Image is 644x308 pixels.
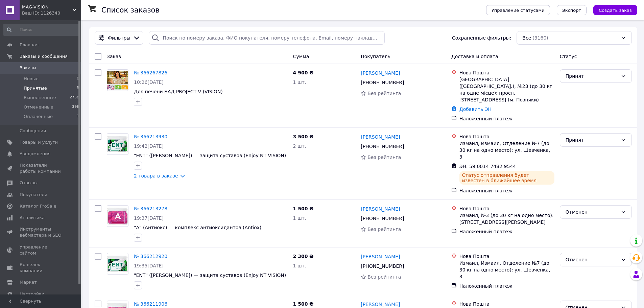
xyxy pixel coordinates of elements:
[293,215,306,221] span: 1 шт.
[361,144,404,149] span: [PHONE_NUMBER]
[459,171,554,185] div: Статус отправления будет известен в ближайшее время
[22,10,81,16] div: Ваш ID: 1126340
[459,69,554,76] div: Нова Пошта
[134,143,164,149] span: 19:42[DATE]
[451,54,498,59] span: Доставка и оплата
[134,215,164,221] span: 19:37[DATE]
[20,162,63,174] span: Показатели работы компании
[134,70,167,75] a: № 366267826
[134,254,167,259] a: № 366212920
[20,65,36,71] span: Заказы
[293,134,314,139] span: 3 500 ₴
[134,263,164,268] span: 19:35[DATE]
[293,301,314,307] span: 1 500 ₴
[599,8,632,13] span: Создать заказ
[560,54,577,59] span: Статус
[107,208,128,224] img: Фото товару
[134,89,223,94] a: Для печени БАД PROJECT V (VISION)
[459,283,554,289] div: Наложенный платеж
[566,256,618,263] div: Отменен
[492,8,545,13] span: Управление статусами
[566,208,618,216] div: Отменен
[361,54,390,59] span: Покупатель
[107,54,121,59] span: Заказ
[134,225,261,230] a: "A" (Антиокс) — комплекс антиоксидантов (Antiox)
[24,95,56,101] span: Выполненные
[367,274,401,280] span: Без рейтинга
[459,301,554,307] div: Нова Пошта
[361,80,404,85] span: [PHONE_NUMBER]
[459,260,554,280] div: Измаил, Измаил, Отделение №7 (до 30 кг на одно место): ул. Шевченка, 3
[3,24,80,36] input: Поиск
[107,69,128,91] a: Фото товару
[20,42,39,48] span: Главная
[24,76,39,82] span: Новые
[20,128,46,134] span: Сообщения
[20,203,56,209] span: Каталог ProSale
[361,216,404,221] span: [PHONE_NUMBER]
[566,72,618,80] div: Принят
[459,140,554,160] div: Измаил, Измаил, Отделение №7 (до 30 кг на одно место): ул. Шевченка, 3
[134,301,167,307] a: № 366211906
[20,192,47,198] span: Покупатели
[361,206,400,212] a: [PERSON_NAME]
[293,70,314,75] span: 4 900 ₴
[24,85,47,91] span: Принятые
[20,279,37,285] span: Маркет
[486,5,550,15] button: Управление статусами
[77,76,79,82] span: 0
[20,244,63,256] span: Управление сайтом
[134,153,286,158] span: "ENT" ([PERSON_NAME]) — защита суставов (Enjoy NT VISION)
[134,134,167,139] a: № 366213930
[134,206,167,211] a: № 366213278
[20,291,44,297] span: Настройки
[459,76,554,103] div: [GEOGRAPHIC_DATA] ([GEOGRAPHIC_DATA].), №23 (до 30 кг на одне місце): просп. [STREET_ADDRESS] (м....
[134,173,178,179] a: 2 товара в заказе
[459,228,554,235] div: Наложенный платеж
[77,114,79,120] span: 1
[452,34,511,41] span: Сохраненные фильтры:
[20,215,45,221] span: Аналитика
[107,205,128,227] a: Фото товару
[134,79,164,85] span: 10:26[DATE]
[108,34,130,41] span: Фильтры
[367,91,401,96] span: Без рейтинга
[459,205,554,212] div: Нова Пошта
[367,227,401,232] span: Без рейтинга
[459,106,492,112] a: Добавить ЭН
[361,263,404,269] span: [PHONE_NUMBER]
[293,143,306,149] span: 2 шт.
[20,139,58,145] span: Товары и услуги
[459,115,554,122] div: Наложенный платеж
[149,31,384,45] input: Поиск по номеру заказа, ФИО покупателя, номеру телефона, Email, номеру накладной
[593,5,637,15] button: Создать заказ
[459,253,554,260] div: Нова Пошта
[20,262,63,274] span: Кошелек компании
[293,254,314,259] span: 2 300 ₴
[361,134,400,140] a: [PERSON_NAME]
[134,273,286,278] span: "ENT" ([PERSON_NAME]) — защита суставов (Enjoy NT VISION)
[101,6,160,14] h1: Список заказов
[24,104,53,110] span: Отмененные
[532,35,548,41] span: (3160)
[361,70,400,76] a: [PERSON_NAME]
[24,114,53,120] span: Оплаченные
[107,253,128,275] a: Фото товару
[459,212,554,226] div: Измаил, №3 (до 30 кг на одно место): [STREET_ADDRESS][PERSON_NAME]
[77,85,79,91] span: 3
[293,206,314,211] span: 1 500 ₴
[587,7,637,13] a: Создать заказ
[566,136,618,144] div: Принят
[557,5,587,15] button: Экспорт
[293,79,306,85] span: 1 шт.
[72,104,79,110] span: 398
[459,187,554,194] div: Наложенный платеж
[522,34,531,41] span: Все
[20,53,68,60] span: Заказы и сообщения
[107,256,128,272] img: Фото товару
[562,8,581,13] span: Экспорт
[361,301,400,308] a: [PERSON_NAME]
[361,253,400,260] a: [PERSON_NAME]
